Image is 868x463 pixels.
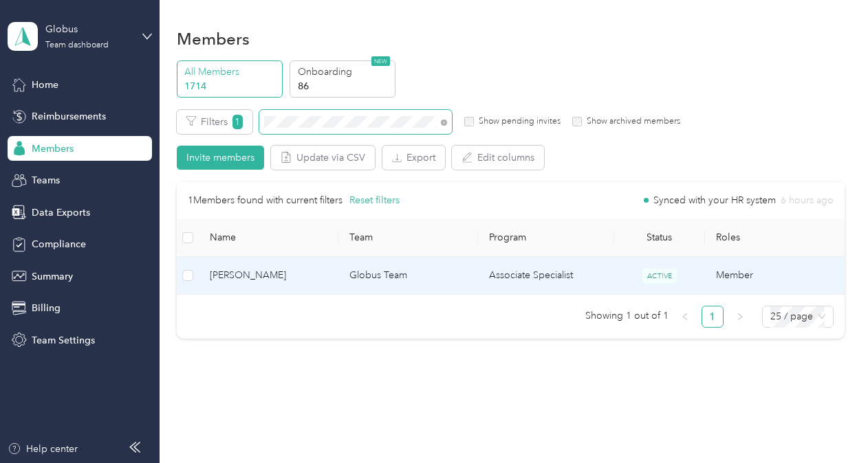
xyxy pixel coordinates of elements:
[474,115,561,128] label: Show pending invites
[298,65,391,79] p: Onboarding
[177,32,250,46] h1: Members
[338,219,478,257] th: Team
[762,306,834,328] div: Page Size
[478,219,614,257] th: Program
[32,333,95,348] span: Team Settings
[32,237,86,251] span: Compliance
[736,313,744,321] span: right
[32,109,106,124] span: Reimbursements
[177,110,252,134] button: Filters1
[232,115,243,129] span: 1
[582,115,680,128] label: Show archived members
[674,306,696,328] li: Previous Page
[705,257,845,295] td: Member
[8,442,78,456] button: Help center
[478,257,614,295] td: Associate Specialist
[338,257,478,295] td: Globus Team
[210,231,327,243] span: Name
[371,56,390,66] span: NEW
[32,269,73,284] span: Summary
[614,219,705,257] th: Status
[702,306,724,328] li: 1
[674,306,696,328] button: left
[210,268,327,283] span: [PERSON_NAME]
[702,306,723,327] a: 1
[298,79,391,93] p: 86
[184,65,278,79] p: All Members
[32,205,90,220] span: Data Exports
[45,41,109,49] div: Team dashboard
[781,196,834,205] span: 6 hours ago
[32,173,60,188] span: Teams
[653,196,776,205] span: Synced with your HR system
[45,22,131,36] div: Globus
[681,313,689,321] span: left
[382,146,445,170] button: Export
[177,146,264,170] button: Invite members
[705,219,845,257] th: Roles
[729,306,751,328] button: right
[32,142,74,156] span: Members
[729,306,751,328] li: Next Page
[271,146,375,170] button: Update via CSV
[585,306,669,326] span: Showing 1 out of 1
[32,301,61,315] span: Billing
[349,193,400,208] button: Reset filters
[188,193,343,208] p: 1 Members found with current filters
[32,78,58,92] span: Home
[791,386,868,463] iframe: Everlance-gr Chat Button Frame
[642,269,677,283] span: ACTIVE
[452,146,544,170] button: Edit columns
[770,306,825,327] span: 25 / page
[199,257,338,295] td: Max Murch
[184,79,278,93] p: 1714
[199,219,338,257] th: Name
